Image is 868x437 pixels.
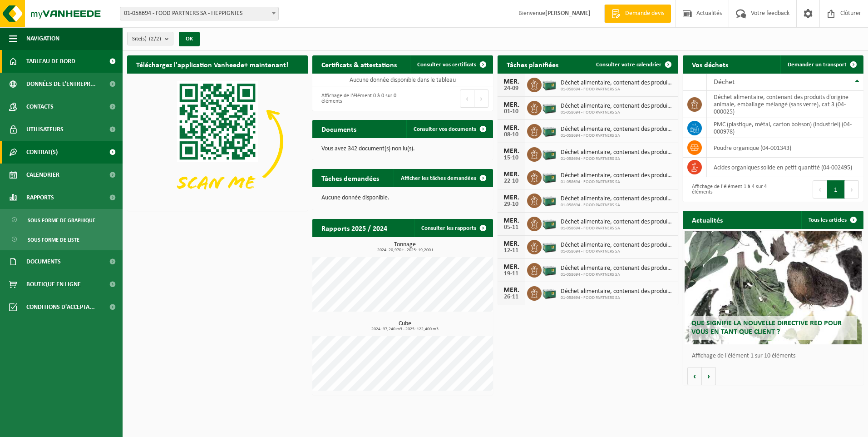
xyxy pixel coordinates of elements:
[502,201,520,208] div: 29-10
[26,27,59,50] span: Navigation
[26,141,58,164] span: Contrat(s)
[26,164,59,186] span: Calendrier
[561,288,674,295] span: Déchet alimentaire, contenant des produits d'origine animale, emballage mélangé ...
[502,171,520,178] div: MER.
[502,294,520,300] div: 26-11
[394,169,492,187] a: Afficher les tâches demandées
[502,194,520,201] div: MER.
[542,76,557,92] img: PB-LB-0680-HPE-GN-01
[542,146,557,161] img: PB-LB-0680-HPE-GN-01
[561,265,674,272] span: Déchet alimentaire, contenant des produits d'origine animale, emballage mélangé ...
[813,180,827,199] button: Previous
[417,62,476,68] span: Consulter vos certificats
[26,250,61,273] span: Documents
[321,146,484,152] p: Vous avez 342 document(s) non lu(s).
[561,79,674,87] span: Déchet alimentaire, contenant des produits d'origine animale, emballage mélangé ...
[312,219,396,237] h2: Rapports 2025 / 2024
[2,211,120,228] a: Sous forme de graphique
[788,62,847,68] span: Demander un transport
[561,179,674,185] span: 01-058694 - FOOD PARTNERS SA
[474,89,488,108] button: Next
[545,10,591,17] strong: [PERSON_NAME]
[414,219,492,237] a: Consulter les rapports
[26,50,75,73] span: Tableau de bord
[542,262,557,277] img: PB-LB-0680-HPE-GN-01
[127,74,308,209] img: Download de VHEPlus App
[542,238,557,254] img: PB-LB-0680-HPE-GN-01
[692,353,859,359] p: Affichage de l'élément 1 sur 10 éléments
[702,367,716,385] button: Volgende
[26,118,64,141] span: Utilisateurs
[827,180,845,199] button: 1
[502,263,520,271] div: MER.
[685,231,862,344] a: Que signifie la nouvelle directive RED pour vous en tant que client ?
[502,101,520,109] div: MER.
[561,149,674,156] span: Déchet alimentaire, contenant des produits d'origine animale, emballage mélangé ...
[542,285,557,300] img: PB-LB-0680-HPE-GN-01
[561,126,674,133] span: Déchet alimentaire, contenant des produits d'origine animale, emballage mélangé ...
[312,120,365,138] h2: Documents
[707,138,863,158] td: poudre organique (04-001343)
[542,192,557,208] img: PB-LB-0680-HPE-GN-01
[561,242,674,249] span: Déchet alimentaire, contenant des produits d'origine animale, emballage mélangé ...
[179,32,200,46] button: OK
[845,180,859,199] button: Next
[502,217,520,224] div: MER.
[561,226,674,231] span: 01-058694 - FOOD PARTNERS SA
[28,231,79,248] span: Sous forme de liste
[683,211,732,228] h2: Actualités
[149,36,161,42] count: (2/2)
[780,55,863,74] a: Demander un transport
[502,271,520,277] div: 19-11
[502,148,520,155] div: MER.
[26,186,54,209] span: Rapports
[542,123,557,138] img: PB-LB-0680-HPE-GN-01
[28,212,95,229] span: Sous forme de graphique
[502,124,520,132] div: MER.
[561,87,674,92] span: 01-058694 - FOOD PARTNERS SA
[502,248,520,254] div: 12-11
[312,55,406,73] h2: Certificats & attestations
[542,99,557,115] img: PB-LB-0680-HPE-GN-01
[561,218,674,226] span: Déchet alimentaire, contenant des produits d'origine animale, emballage mélangé ...
[414,126,476,132] span: Consulter vos documents
[498,55,567,73] h2: Tâches planifiées
[623,9,666,18] span: Demande devis
[312,169,388,187] h2: Tâches demandées
[317,248,493,253] span: 2024: 20,970 t - 2025: 19,200 t
[561,295,674,301] span: 01-058694 - FOOD PARTNERS SA
[683,55,737,73] h2: Vos déchets
[707,158,863,177] td: acides organiques solide en petit quantité (04-002495)
[410,55,492,74] a: Consulter vos certificats
[714,79,735,86] span: Déchet
[691,320,842,336] span: Que signifie la nouvelle directive RED pour vous en tant que client ?
[120,7,278,20] span: 01-058694 - FOOD PARTNERS SA - HEPPIGNIES
[561,172,674,179] span: Déchet alimentaire, contenant des produits d'origine animale, emballage mélangé ...
[502,78,520,85] div: MER.
[317,321,493,332] h3: Cube
[687,367,702,385] button: Vorige
[321,195,484,201] p: Aucune donnée disponible.
[561,203,674,208] span: 01-058694 - FOOD PARTNERS SA
[502,85,520,92] div: 24-09
[127,55,297,73] h2: Téléchargez l'application Vanheede+ maintenant!
[460,89,474,108] button: Previous
[561,272,674,278] span: 01-058694 - FOOD PARTNERS SA
[502,132,520,138] div: 08-10
[502,109,520,115] div: 01-10
[312,74,493,86] td: Aucune donnée disponible dans le tableau
[604,5,671,23] a: Demande devis
[561,156,674,162] span: 01-058694 - FOOD PARTNERS SA
[120,7,279,20] span: 01-058694 - FOOD PARTNERS SA - HEPPIGNIES
[542,169,557,184] img: PB-LB-0680-HPE-GN-01
[317,327,493,332] span: 2024: 97,240 m3 - 2025: 122,400 m3
[707,118,863,138] td: PMC (plastique, métal, carton boisson) (industriel) (04-000978)
[2,231,120,248] a: Sous forme de liste
[687,179,769,199] div: Affichage de l'élément 1 à 4 sur 4 éléments
[561,249,674,254] span: 01-058694 - FOOD PARTNERS SA
[127,32,173,45] button: Site(s)(2/2)
[132,32,161,46] span: Site(s)
[401,175,476,181] span: Afficher les tâches demandées
[502,224,520,231] div: 05-11
[707,91,863,118] td: déchet alimentaire, contenant des produits d'origine animale, emballage mélangé (sans verre), cat...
